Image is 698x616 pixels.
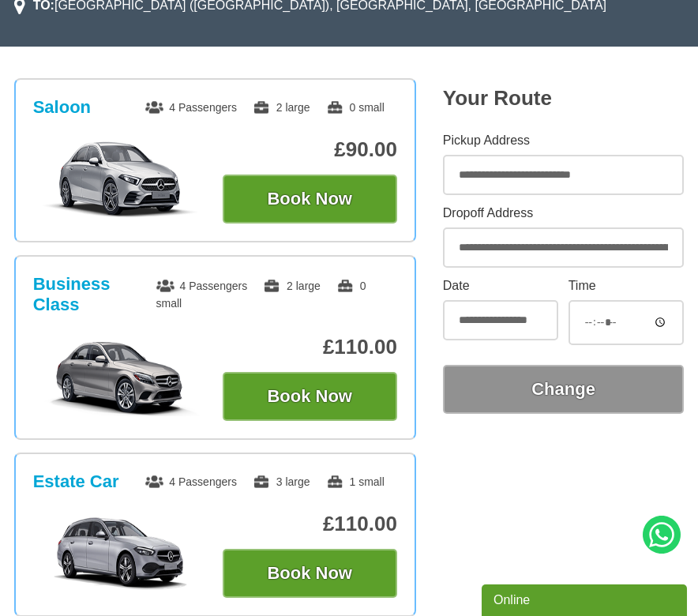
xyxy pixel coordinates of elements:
[253,101,310,114] span: 2 large
[223,175,397,223] button: Book Now
[33,274,156,315] h3: Business Class
[443,86,685,111] h2: Your Route
[263,280,321,292] span: 2 large
[223,372,397,421] button: Book Now
[33,97,91,118] h3: Saloon
[33,337,208,416] img: Business Class
[569,280,685,292] label: Time
[156,280,248,292] span: 4 Passengers
[443,365,685,414] button: Change
[145,101,237,114] span: 4 Passengers
[443,280,559,292] label: Date
[33,514,208,593] img: Estate Car
[223,335,397,359] p: £110.00
[253,475,310,488] span: 3 large
[145,475,237,488] span: 4 Passengers
[326,475,385,488] span: 1 small
[223,137,397,162] p: £90.00
[33,471,119,492] h3: Estate Car
[326,101,385,114] span: 0 small
[156,280,366,310] span: 0 small
[482,581,690,616] iframe: chat widget
[33,140,208,219] img: Saloon
[443,207,685,220] label: Dropoff Address
[223,512,397,536] p: £110.00
[223,549,397,598] button: Book Now
[443,134,685,147] label: Pickup Address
